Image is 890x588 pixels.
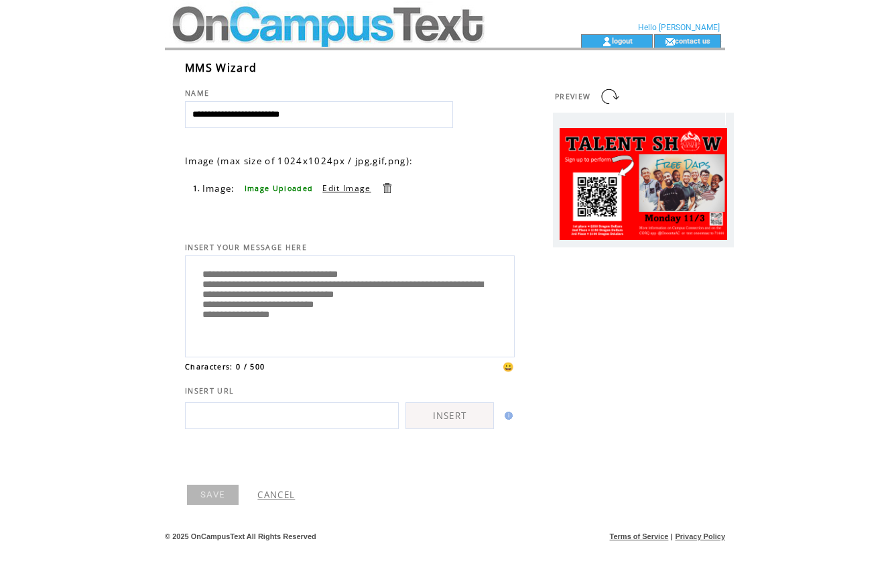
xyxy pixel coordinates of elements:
[257,489,295,501] a: CANCEL
[185,89,209,98] span: NAME
[612,36,633,45] a: logout
[185,155,413,167] span: Image (max size of 1024x1024px / jpg,gif,png):
[405,402,494,429] a: INSERT
[503,361,515,373] span: 😀
[602,36,612,47] img: account_icon.gif
[675,36,710,45] a: contact us
[185,362,265,371] span: Characters: 0 / 500
[665,36,675,47] img: contact_us_icon.gif
[185,60,257,75] span: MMS Wizard
[675,532,725,540] a: Privacy Policy
[322,182,371,194] a: Edit Image
[185,243,307,252] span: INSERT YOUR MESSAGE HERE
[193,184,201,193] span: 1.
[245,184,314,193] span: Image Uploaded
[671,532,673,540] span: |
[381,182,393,194] a: Delete this item
[185,386,234,396] span: INSERT URL
[501,412,513,420] img: help.gif
[165,532,316,540] span: © 2025 OnCampusText All Rights Reserved
[610,532,669,540] a: Terms of Service
[202,182,235,194] span: Image:
[555,92,590,101] span: PREVIEW
[638,23,720,32] span: Hello [PERSON_NAME]
[187,485,239,505] a: SAVE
